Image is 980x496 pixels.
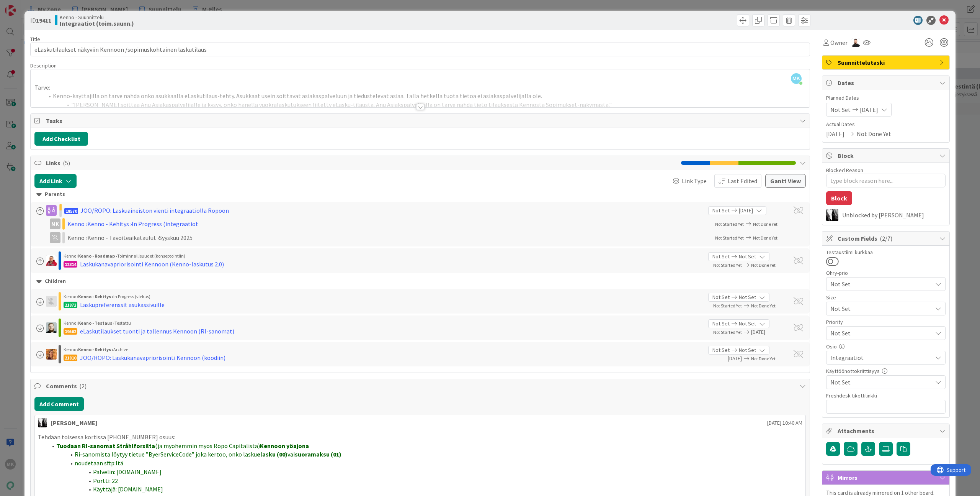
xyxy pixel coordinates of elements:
[46,349,57,360] img: TL
[830,303,928,314] span: Not Set
[93,485,163,493] span: Käyttäjä: [DOMAIN_NAME]
[155,442,260,450] span: (ja myöhemmin myös Ropo Capitalista)
[838,426,936,435] span: Attachments
[712,253,730,261] span: Not Set
[860,105,878,114] span: [DATE]
[114,320,131,326] span: Testattu
[30,43,810,56] input: type card name here...
[113,294,150,299] span: In Progress (viekas)
[46,296,57,307] img: TH
[826,393,946,398] div: Freshdesk tikettilinkki
[78,294,113,299] b: Kenno - Kehitys ›
[113,347,128,352] span: Archive
[64,302,77,308] div: 21872
[93,477,118,485] span: Portti: 22
[830,378,932,387] span: Not Set
[36,190,804,199] div: Parents
[257,450,287,458] strong: elasku (00)
[67,233,266,242] div: Kenno › Kenno - Tavoiteaikataulut › Syyskuu 2025
[714,174,761,188] button: Last Edited
[838,78,936,87] span: Dates
[80,259,224,269] div: Laskukanavapriorisointi Kennoon (Kenno-laskutus 2.0)
[64,347,78,352] span: Kenno ›
[46,381,796,391] span: Comments
[830,279,928,289] span: Not Set
[64,208,78,214] span: 18570
[80,206,229,215] div: JOO/ROPO: Laskuaineiston vienti integraatiolla Ropoon
[739,253,756,261] span: Not Set
[56,442,155,450] strong: Tuodaan RI-sanomat Stråhlforsilta
[64,328,77,335] div: 19562
[708,355,742,363] span: [DATE]
[34,83,806,92] p: Tarve:
[287,450,295,458] span: vai
[80,327,234,336] div: eLaskutilaukset tuonti ja tallennus Kennoon (RI-sanomat)
[830,105,851,114] span: Not Set
[826,368,946,374] div: Käyttöönottokriittisyys
[826,129,844,138] span: [DATE]
[79,382,87,390] span: ( 2 )
[712,293,730,301] span: Not Set
[34,132,88,146] button: Add Checklist
[30,16,51,25] span: ID
[60,20,134,26] b: Integraatiot (toim.suunn.)
[64,261,77,268] div: 12314
[78,253,117,259] b: Kenno - Roadmap ›
[751,356,776,361] span: Not Done Yet
[713,329,742,335] span: Not Started Yet
[36,16,51,24] b: 19411
[64,253,78,259] span: Kenno ›
[80,353,225,362] div: JOO/ROPO: Laskukanavapriorisointi Kennoon (koodiin)
[78,347,113,352] b: Kenno - Kehitys ›
[739,207,753,215] span: [DATE]
[715,235,744,241] span: Not Started Yet
[78,320,114,326] b: Kenno - Testaus ›
[30,62,57,69] span: Description
[36,277,804,286] div: Children
[16,1,35,10] span: Support
[851,38,860,47] img: TK
[50,218,60,229] div: MK
[38,418,47,427] img: KV
[830,353,932,362] span: Integraatiot
[753,235,777,241] span: Not Done Yet
[80,300,165,309] div: Laskupreferenssit asukassivuille
[117,253,185,259] span: Toiminnallisuudet (konseptointiin)
[739,293,756,301] span: Not Set
[713,303,742,309] span: Not Started Yet
[838,473,936,482] span: Mirrors
[712,320,730,328] span: Not Set
[46,322,57,333] img: SH
[712,346,730,354] span: Not Set
[34,397,84,411] button: Add Comment
[75,450,257,458] span: Ri-sanomista löytyy tietue ”ByerServiceCode” joka kertoo, onko lasku
[46,116,796,125] span: Tasks
[63,159,70,167] span: ( 5 )
[767,419,802,427] span: [DATE] 10:40 AM
[51,418,97,427] div: [PERSON_NAME]
[826,94,946,102] span: Planned Dates
[60,14,134,20] span: Kenno - Suunnittelu
[712,207,730,215] span: Not Set
[34,174,77,188] button: Add Link
[826,270,946,276] div: Ohry-prio
[830,38,848,47] span: Owner
[838,58,936,67] span: Suunnittelutaski
[75,459,123,467] span: noudetaan sftp:ltä
[826,209,838,221] img: KV
[826,191,852,205] button: Block
[64,294,78,299] span: Kenno ›
[30,36,40,43] label: Title
[838,151,936,160] span: Block
[739,346,756,354] span: Not Set
[682,176,707,186] span: Link Type
[64,355,77,361] div: 21810
[830,328,928,338] span: Not Set
[751,303,776,309] span: Not Done Yet
[838,234,936,243] span: Custom Fields
[857,129,891,138] span: Not Done Yet
[713,262,742,268] span: Not Started Yet
[715,221,744,227] span: Not Started Yet
[93,468,162,476] span: Palvelin: [DOMAIN_NAME]
[791,73,802,84] span: MK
